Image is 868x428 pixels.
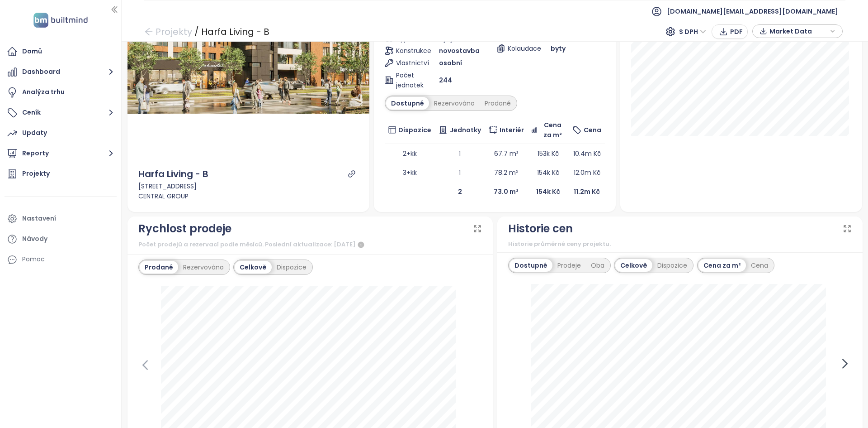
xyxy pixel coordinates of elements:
[138,181,359,191] div: [STREET_ADDRESS]
[138,220,231,237] div: Rychlost prodeje
[22,254,45,265] div: Pomoc
[508,240,852,249] div: Historie průměrné ceny projektu.
[439,75,452,85] span: 244
[494,187,519,196] b: 73.0 m²
[537,168,559,177] span: 154k Kč
[5,250,117,269] div: Pomoc
[138,167,208,181] div: Harfa Living - B
[769,24,828,38] span: Market Data
[22,127,47,139] div: Updaty
[144,27,153,36] span: arrow-left
[480,97,516,110] div: Prodané
[22,213,56,224] div: Nastavení
[5,210,117,228] a: Nastavení
[509,259,552,272] div: Dostupné
[348,170,356,178] a: link
[235,261,272,274] div: Celkově
[439,58,462,68] span: osobní
[435,144,485,163] td: 1
[22,168,50,179] div: Projekty
[31,11,90,29] img: logo
[538,149,559,158] span: 153k Kč
[385,163,435,182] td: 3+kk
[5,165,117,183] a: Projekty
[22,87,65,98] div: Analýza trhu
[396,70,423,90] span: Počet jednotek
[679,25,706,38] span: S DPH
[746,259,773,272] div: Cena
[574,168,600,177] span: 12.0m Kč
[574,187,600,196] b: 11.2m Kč
[385,144,435,163] td: 2+kk
[5,83,117,101] a: Analýza trhu
[652,259,692,272] div: Dispozice
[5,144,117,163] button: Reporty
[712,24,748,39] button: PDF
[439,46,480,56] span: novostavba
[551,43,566,53] span: byty
[272,261,311,274] div: Dispozice
[386,97,429,110] div: Dostupné
[5,124,117,142] a: Updaty
[140,261,178,274] div: Prodané
[178,261,229,274] div: Rezervováno
[201,24,269,40] div: Harfa Living - B
[396,58,423,68] span: Vlastnictví
[22,46,42,57] div: Domů
[458,187,462,196] b: 2
[757,24,838,38] div: button
[138,240,482,250] div: Počet prodejů a rezervací podle měsíců. Poslední aktualizace: [DATE]
[22,233,47,245] div: Návody
[540,120,565,140] span: Cena za m²
[698,259,746,272] div: Cena za m²
[584,125,601,135] span: Cena
[615,259,652,272] div: Celkově
[5,63,117,81] button: Dashboard
[144,24,192,40] a: arrow-left Projekty
[194,24,199,40] div: /
[5,104,117,122] button: Ceník
[508,43,535,53] span: Kolaudace
[5,43,117,61] a: Domů
[552,259,586,272] div: Prodeje
[485,144,528,163] td: 67.7 m²
[435,163,485,182] td: 1
[429,97,480,110] div: Rezervováno
[138,191,359,201] div: CENTRAL GROUP
[586,259,609,272] div: Oba
[730,27,743,37] span: PDF
[398,125,431,135] span: Dispozice
[500,125,524,135] span: Interiér
[485,163,528,182] td: 78.2 m²
[450,125,481,135] span: Jednotky
[667,0,838,22] span: [DOMAIN_NAME][EMAIL_ADDRESS][DOMAIN_NAME]
[536,187,560,196] b: 154k Kč
[396,46,423,56] span: Konstrukce
[508,220,573,237] div: Historie cen
[5,230,117,248] a: Návody
[573,149,601,158] span: 10.4m Kč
